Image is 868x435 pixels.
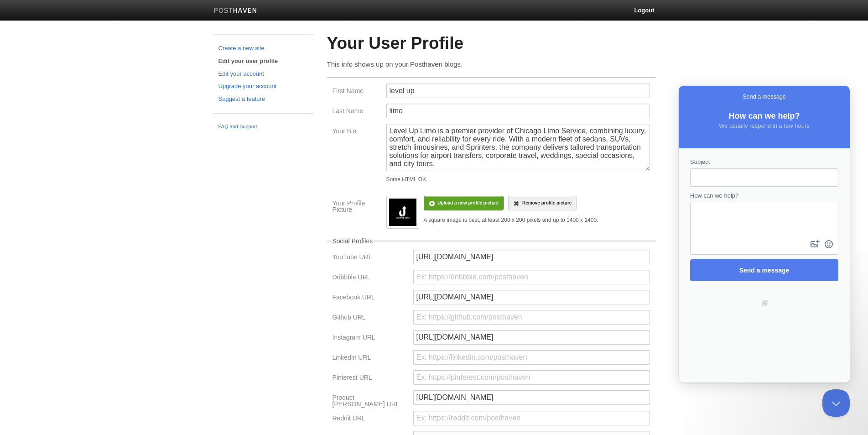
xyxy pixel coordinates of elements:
[218,82,308,91] a: Upgrade your account
[386,124,650,171] textarea: Level Up Limo is a premier provider of Chicago Limo Service, combining luxury, comfort, and relia...
[522,200,572,205] span: Remove profile picture
[508,196,577,210] a: Remove profile picture
[218,57,308,66] a: Edit your user profile
[333,374,408,383] label: Pinterest URL
[333,334,408,343] label: Instagram URL
[327,59,655,69] p: This info shows up on your Posthaven blogs.
[333,394,408,409] label: Product [PERSON_NAME] URL
[333,294,408,303] label: Facebook URL
[437,200,499,205] span: Upload a new profile picture
[218,94,308,104] a: Suggest a feature
[424,217,598,223] div: A square image is best, at least 200 x 200 pixels and up to 1400 x 1400.
[327,34,655,53] h2: Your User Profile
[413,270,650,284] input: Ex: https://dribbble.com/posthaven
[413,411,650,425] input: Ex: https://reddit.com/posthaven
[333,274,408,283] label: Dribbble URL
[333,108,381,116] label: Last Name
[333,88,381,96] label: First Name
[218,123,308,131] a: FAQ and Support
[218,44,308,53] a: Create a new site
[389,199,416,226] img: medium_unnamed__10_.png
[413,330,650,345] input: Ex: https://instagram.com/posthaven
[386,177,650,182] div: Some HTML OK.
[413,290,650,304] input: Ex: https://facebook.com/posthaven
[218,69,308,79] a: Edit your account
[413,350,650,365] input: Ex: https://linkedin.com/posthaven
[214,8,257,15] img: Posthaven-bar
[822,389,850,417] iframe: Help Scout Beacon - Close
[333,354,408,363] label: LinkedIn URL
[413,390,650,405] input: Ex: https://producthunt.com/posthaven
[331,238,374,244] legend: Social Profiles
[413,310,650,325] input: Ex: https://github.com/posthaven
[333,254,408,262] label: YouTube URL
[413,370,650,385] input: Ex: https://pinterest.com/posthaven
[333,314,408,323] label: Github URL
[333,128,381,136] label: Your Bio
[333,200,381,215] label: Your Profile Picture
[333,415,408,424] label: Reddit URL
[413,250,650,264] input: Ex: https://youtube.com/posthaven
[679,86,850,383] iframe: Help Scout Beacon - Live Chat, Contact Form, and Knowledge Base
